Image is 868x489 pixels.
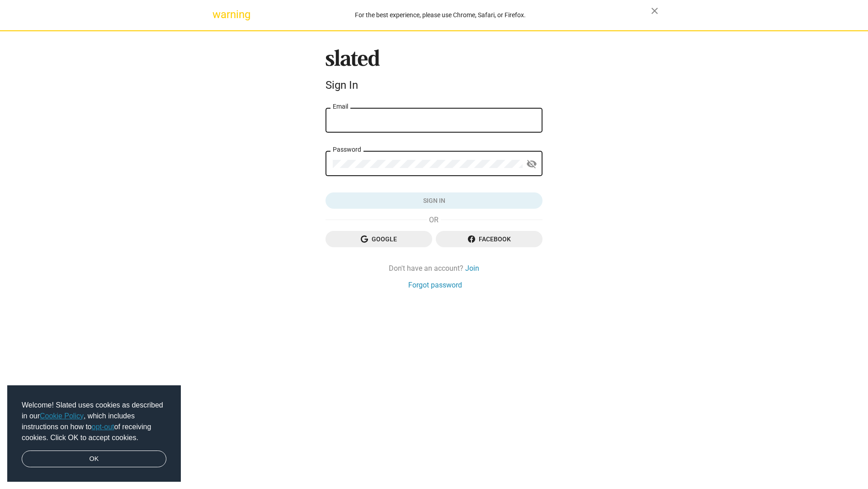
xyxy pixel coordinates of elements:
span: Facebook [443,231,535,247]
mat-icon: visibility_off [526,157,537,171]
mat-icon: close [649,5,660,16]
button: Show password [523,155,541,173]
a: Forgot password [408,280,462,290]
button: Google [325,231,432,247]
a: dismiss cookie message [22,451,166,468]
mat-icon: warning [212,9,223,20]
span: Welcome! Slated uses cookies as described in our , which includes instructions on how to of recei... [22,400,166,443]
a: Cookie Policy [40,412,84,420]
div: cookieconsent [7,385,181,482]
button: Facebook [436,231,542,247]
div: For the best experience, please use Chrome, Safari, or Firefox. [230,9,651,21]
div: Sign In [325,79,542,91]
a: opt-out [92,423,114,431]
a: Join [465,264,479,273]
span: Google [333,231,425,247]
sl-branding: Sign In [325,49,542,96]
div: Don't have an account? [325,264,542,273]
